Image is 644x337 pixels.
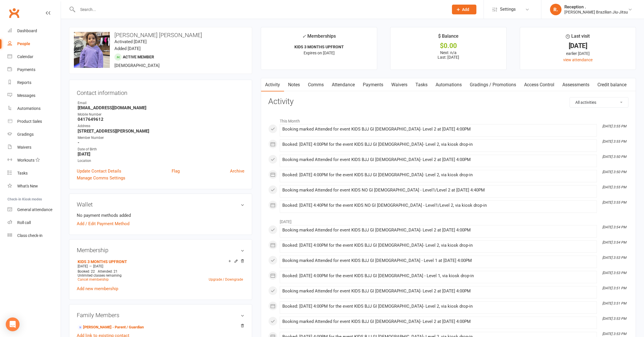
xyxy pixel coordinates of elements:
span: Add [462,7,469,12]
div: Mobile Number [78,112,244,117]
div: Booked: [DATE] 4:00PM for the event KIDS BJJ GI [DEMOGRAPHIC_DATA]- Level 2, via kiosk drop-in [282,243,594,248]
div: Reception . [564,4,628,9]
strong: [EMAIL_ADDRESS][DOMAIN_NAME] [78,105,244,110]
h3: Contact information [77,87,244,96]
a: Activity [261,78,284,91]
strong: 0417649612 [78,117,244,122]
a: Archive [230,168,244,175]
div: Location [78,158,244,164]
span: Active member [123,55,154,59]
h3: Activity [268,97,628,106]
div: Booking marked Attended for event KIDS NO GI [DEMOGRAPHIC_DATA] - Level1/Level 2 at [DATE] 4:40PM [282,188,594,193]
strong: [DATE] [78,152,244,157]
a: Add new membership [77,286,118,291]
div: Email [78,100,244,106]
div: Dashboard [17,28,37,33]
a: Attendance [328,78,359,91]
div: Booking marked Attended for event KIDS BJJ GI [DEMOGRAPHIC_DATA]- Level 2 at [DATE] 4:00PM [282,127,594,132]
a: What's New [7,180,61,193]
a: Gradings [7,128,61,141]
div: General attendance [17,207,52,212]
div: Last visit [566,32,590,43]
i: [DATE] 3:53 PM [602,256,626,260]
i: [DATE] 3:51 PM [602,301,626,305]
a: Flag [172,168,180,175]
a: Tasks [411,78,432,91]
a: Gradings / Promotions [466,78,520,91]
a: Upgrade / Downgrade [209,277,243,282]
div: People [17,41,30,46]
a: Dashboard [7,24,61,37]
div: Booking marked Attended for event KIDS BJJ GI [DEMOGRAPHIC_DATA]- Level 2 at [DATE] 4:00PM [282,157,594,162]
a: Cancel membership [78,277,109,282]
div: Date of Birth [78,147,244,152]
div: Booking marked Attended for event KIDS BJJ GI [DEMOGRAPHIC_DATA] - Level 1 at [DATE] 4:00PM [282,258,594,263]
a: Manage Comms Settings [77,175,125,181]
input: Search... [76,5,444,14]
div: Booked: [DATE] 4:00PM for the event KIDS BJJ GI [DEMOGRAPHIC_DATA] - Level 1, via kiosk drop-in [282,273,594,278]
i: [DATE] 3:55 PM [602,139,626,143]
i: [DATE] 3:55 PM [602,185,626,189]
time: Activated [DATE] [114,39,147,44]
div: Product Sales [17,119,42,124]
h3: Family Members [77,312,244,318]
a: Assessments [558,78,593,91]
span: Unlimited classes remaining [78,273,122,277]
div: Messages [17,93,35,98]
a: Class kiosk mode [7,229,61,242]
h3: [PERSON_NAME] [PERSON_NAME] [74,32,247,38]
strong: KIDS 3 MONTHS UPFRONT [294,45,344,49]
div: Booking marked Attended for event KIDS BJJ GI [DEMOGRAPHIC_DATA]- Level 2 at [DATE] 4:00PM [282,228,594,233]
a: People [7,37,61,50]
div: [PERSON_NAME] Brazilian Jiu-Jitsu [564,9,628,15]
div: Booked: [DATE] 4:00PM for the event KIDS BJJ GI [DEMOGRAPHIC_DATA]- Level 2, via kiosk drop-in [282,304,594,309]
div: $ Balance [438,32,459,43]
span: Expires on [DATE] [304,51,335,55]
i: [DATE] 3:54 PM [602,225,626,229]
div: $0.00 [396,43,501,49]
a: Automations [7,102,61,115]
div: What's New [17,184,38,188]
i: [DATE] 3:50 PM [602,155,626,159]
i: [DATE] 3:50 PM [602,170,626,174]
a: Payments [7,63,61,76]
div: Open Intercom Messenger [6,317,20,331]
a: Comms [304,78,328,91]
strong: - [78,140,244,145]
li: [DATE] [268,216,628,225]
div: Booking marked Attended for event KIDS BJJ GI [DEMOGRAPHIC_DATA]- Level 2 at [DATE] 4:00PM [282,319,594,324]
strong: [STREET_ADDRESS][PERSON_NAME] [78,129,244,134]
div: Reports [17,80,31,85]
div: Memberships [302,32,336,43]
img: image1747720228.png [74,32,110,68]
i: [DATE] 3:55 PM [602,200,626,204]
a: Access Control [520,78,558,91]
a: Notes [284,78,304,91]
a: Credit balance [593,78,630,91]
i: [DATE] 3:53 PM [602,332,626,336]
div: Booking marked Attended for event KIDS BJJ GI [DEMOGRAPHIC_DATA]- Level 2 at [DATE] 4:00PM [282,289,594,294]
li: This Month [268,115,628,124]
a: KIDS 3 MONTHS UPFRONT [78,259,127,264]
i: [DATE] 3:53 PM [602,317,626,321]
a: Messages [7,89,61,102]
a: Waivers [7,141,61,154]
i: [DATE] 3:54 PM [602,240,626,244]
div: Booked: [DATE] 4:00PM for the event KIDS BJJ GI [DEMOGRAPHIC_DATA]- Level 2, via kiosk drop-in [282,173,594,177]
p: Next: n/a Last: [DATE] [396,50,501,60]
a: Update Contact Details [77,168,121,175]
a: Waivers [387,78,411,91]
h3: Membership [77,247,244,253]
i: [DATE] 3:51 PM [602,286,626,290]
span: [DATE] [93,264,103,268]
span: Booked: 22 [78,269,95,273]
button: Add [452,5,476,14]
div: Calendar [17,54,33,59]
div: Automations [17,106,41,111]
a: Automations [432,78,466,91]
div: Address [78,123,244,129]
a: Add / Edit Payment Method [77,220,129,227]
div: Member Number [78,135,244,141]
span: Settings [500,3,516,16]
div: Workouts [17,158,34,162]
